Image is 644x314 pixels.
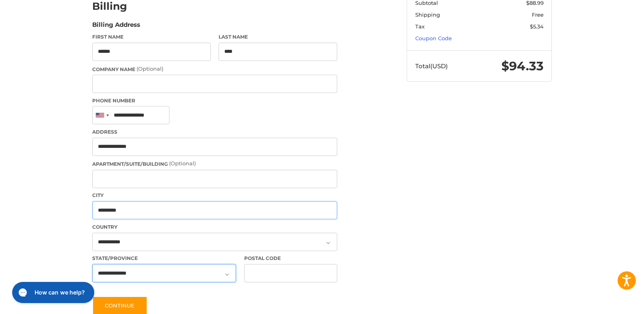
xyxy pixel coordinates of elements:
small: (Optional) [169,160,196,167]
label: City [92,192,337,199]
span: Tax [415,23,425,30]
label: Phone Number [92,97,337,104]
legend: Billing Address [92,20,140,33]
label: Postal Code [244,255,338,262]
label: Last Name [219,33,337,41]
a: Coupon Code [415,35,452,41]
label: Company Name [92,65,337,73]
span: Total (USD) [415,62,448,70]
div: United States: +1 [93,106,111,124]
iframe: Gorgias live chat messenger [8,279,97,306]
span: Free [532,11,544,18]
label: Address [92,128,337,136]
span: $5.34 [530,23,544,30]
label: State/Province [92,255,236,262]
small: (Optional) [137,65,163,72]
label: First Name [92,33,211,41]
label: Country [92,223,337,231]
span: $94.33 [501,58,544,74]
span: Shipping [415,11,440,18]
label: Apartment/Suite/Building [92,160,337,168]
